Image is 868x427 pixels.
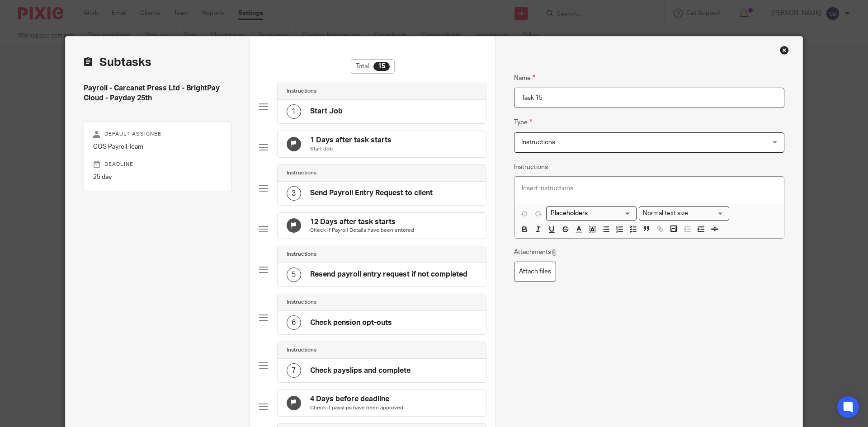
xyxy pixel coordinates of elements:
[84,84,231,103] h4: Payroll - Carcanet Press Ltd - BrightPay Cloud - Payday 25th
[287,363,301,378] div: 7
[310,394,403,404] h4: 4 Days before deadline
[639,206,729,221] div: Text styles
[641,209,690,218] span: Normal text size
[310,404,403,412] p: Check if payslips have been approved
[310,107,343,116] h4: Start Job
[514,163,548,172] label: Instructions
[547,209,631,218] input: Search for option
[691,209,724,218] input: Search for option
[310,270,467,279] h4: Resend payroll entry request if not completed
[287,88,316,95] h4: Instructions
[287,299,316,306] h4: Instructions
[310,318,392,328] h4: Check pension opt-outs
[93,161,222,168] p: Deadline
[287,315,301,330] div: 6
[514,117,532,127] label: Type
[351,59,395,74] div: Total
[310,145,392,153] p: Start Job
[93,131,222,138] p: Default assignee
[780,46,789,55] div: Close this dialog window
[514,262,556,282] label: Attach files
[514,73,535,83] label: Name
[287,186,301,201] div: 3
[639,206,729,221] div: Search for option
[287,251,316,258] h4: Instructions
[287,347,316,354] h4: Instructions
[373,62,390,71] div: 15
[84,55,151,70] h2: Subtasks
[310,217,414,227] h4: 12 Days after task starts
[93,142,222,151] p: COS Payroll Team
[287,267,301,282] div: 5
[310,188,433,198] h4: Send Payroll Entry Request to client
[521,139,555,145] span: Instructions
[546,206,637,221] div: Placeholders
[310,136,392,145] h4: 1 Days after task starts
[287,104,301,119] div: 1
[514,248,558,257] p: Attachments
[310,227,414,234] p: Check if Payroll Details have been entered
[287,169,316,177] h4: Instructions
[310,366,410,375] h4: Check payslips and complete
[93,173,222,182] p: 25 day
[546,206,637,221] div: Search for option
